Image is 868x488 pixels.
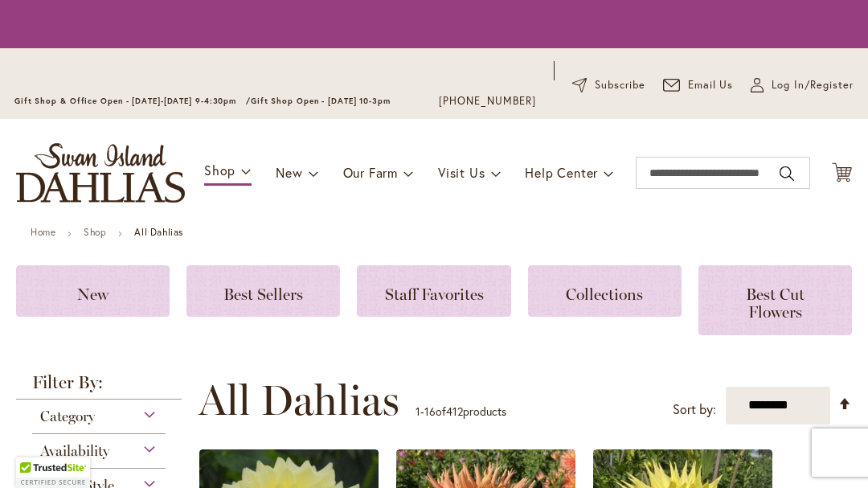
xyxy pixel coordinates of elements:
a: Staff Favorites [357,265,510,317]
span: New [276,164,302,181]
span: Category [40,408,95,425]
a: Best Cut Flowers [698,265,852,335]
strong: Filter By: [16,374,182,400]
a: [PHONE_NUMBER] [439,93,536,109]
a: store logo [16,143,185,203]
a: Home [31,226,55,238]
span: Availability [40,442,109,460]
span: Staff Favorites [385,285,484,304]
a: New [16,265,170,317]
span: Best Cut Flowers [746,285,805,322]
span: Log In/Register [772,77,854,93]
strong: All Dahlias [134,226,183,238]
span: All Dahlias [199,376,399,424]
span: Subscribe [595,77,645,93]
span: 16 [424,404,436,419]
label: Sort by: [673,395,716,424]
span: Shop [204,162,235,178]
a: Email Us [663,77,734,93]
span: Visit Us [438,164,485,181]
span: Collections [566,285,643,304]
span: Gift Shop Open - [DATE] 10-3pm [251,96,391,106]
span: Our Farm [343,164,398,181]
button: Search [780,161,794,187]
a: Shop [84,226,106,238]
span: 412 [446,404,463,419]
a: Best Sellers [186,265,340,317]
a: Subscribe [572,77,645,93]
span: 1 [416,404,420,419]
span: Email Us [688,77,734,93]
a: Log In/Register [751,77,854,93]
span: Help Center [525,164,598,181]
p: - of products [416,399,506,424]
span: Gift Shop & Office Open - [DATE]-[DATE] 9-4:30pm / [14,96,251,106]
iframe: Launch Accessibility Center [12,431,57,476]
a: Collections [528,265,682,317]
span: Best Sellers [223,285,303,304]
span: New [77,285,108,304]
